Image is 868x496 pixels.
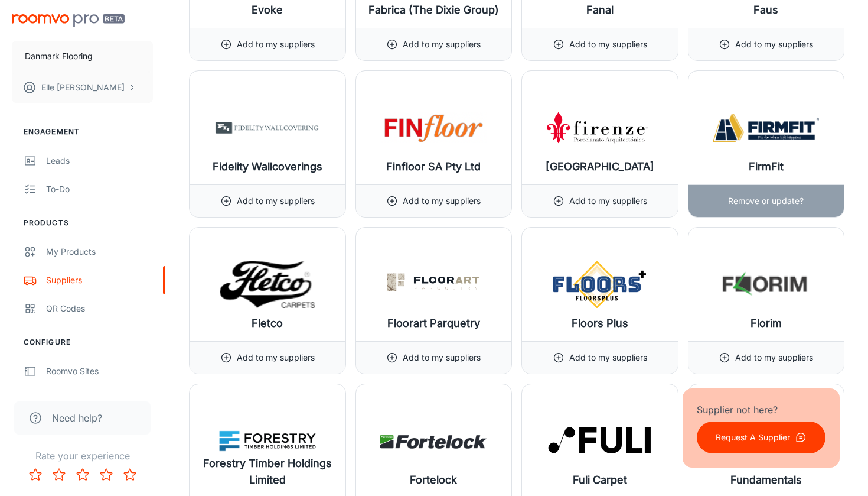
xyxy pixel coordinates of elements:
button: Rate 5 star [118,463,142,487]
img: Floorart Parquetry [380,261,487,308]
p: Add to my suppliers [403,194,481,208]
img: Floors Plus [547,261,653,308]
p: Add to my suppliers [237,194,315,208]
p: Add to my suppliers [569,351,647,364]
h6: Fletco [252,315,283,332]
img: Florim [713,261,819,308]
p: Elle [PERSON_NAME] [41,81,125,94]
img: Fuli Carpet [547,417,653,465]
div: Roomvo Sites [46,365,153,378]
p: Supplier not here? [697,403,825,417]
div: QR Codes [46,302,153,315]
h6: Floorart Parquetry [387,315,480,332]
h6: Evoke [252,2,283,18]
button: Rate 4 star [94,463,118,487]
h6: Faus [753,2,778,18]
p: Add to my suppliers [569,194,647,208]
img: Firenze [547,104,653,151]
button: Rate 2 star [47,463,71,487]
p: Add to my suppliers [569,38,647,51]
h6: Floors Plus [572,315,628,332]
div: Suppliers [46,274,153,287]
p: Add to my suppliers [735,351,813,364]
img: Fletco [214,261,321,308]
p: Add to my suppliers [735,38,813,51]
p: Rate your experience [9,449,155,463]
button: Rate 3 star [71,463,94,487]
img: Fidelity Wallcoverings [214,104,321,151]
button: Request A Supplier [697,422,825,453]
div: To-do [46,183,153,196]
div: Leads [46,154,153,167]
h6: Fanal [586,2,614,18]
button: Danmark Flooring [12,41,153,72]
h6: Forestry Timber Holdings Limited [199,455,336,488]
h6: Finfloor SA Pty Ltd [386,158,481,175]
img: Finfloor SA Pty Ltd [380,104,487,151]
p: Remove or update? [728,194,804,208]
p: Add to my suppliers [403,38,481,51]
div: My Products [46,245,153,258]
img: Forestry Timber Holdings Limited [214,417,321,465]
button: Elle [PERSON_NAME] [12,72,153,103]
h6: FirmFit [749,158,784,175]
img: FirmFit [713,104,819,151]
button: Rate 1 star [24,463,47,487]
p: Add to my suppliers [403,351,481,364]
h6: Fidelity Wallcoverings [213,158,322,175]
p: Request A Supplier [716,431,790,444]
p: Add to my suppliers [237,351,315,364]
h6: Fuli Carpet [573,472,627,488]
h6: Florim [750,315,782,332]
h6: [GEOGRAPHIC_DATA] [546,158,654,175]
span: Need help? [52,411,102,425]
p: Danmark Flooring [25,50,93,63]
h6: Fabrica (The Dixie Group) [368,2,499,18]
h6: Fortelock [410,472,457,488]
h6: Fundamentals [730,472,802,488]
p: Add to my suppliers [237,38,315,51]
img: Fortelock [380,417,487,465]
img: Roomvo PRO Beta [12,14,125,27]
